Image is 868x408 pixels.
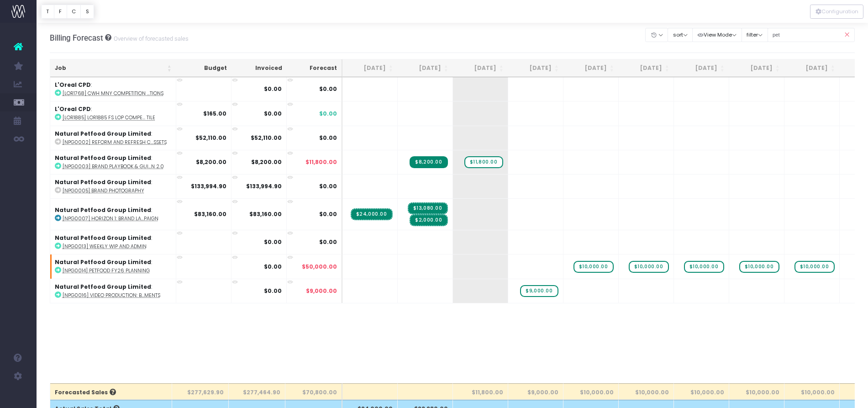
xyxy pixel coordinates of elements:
img: images/default_profile_image.png [11,390,25,403]
abbr: [NPG0002] Reform and Refresh Campaign Assets [63,139,167,146]
td: : [50,254,176,278]
span: wayahead Sales Forecast Item [464,156,503,168]
th: Aug 25: activate to sort column ascending [398,59,453,77]
abbr: [NPG0003] Brand Playbook & Guidelines Version 2.0 [63,163,164,170]
abbr: [NPG0013] Weekly WIP and Admin [63,243,147,250]
span: wayahead Sales Forecast Item [573,261,614,273]
strong: $0.00 [264,263,282,270]
button: F [54,5,67,19]
th: $10,000.00 [563,383,619,400]
td: : [50,174,176,198]
span: Streamtime Invoice: INV-13488 – NPG0007 Horizon 1: Brand Launch Campaign<br />Accrued income – ac... [410,214,447,226]
abbr: [NPG0007] Horizon 1: Brand Launch Campaign [63,215,158,222]
strong: Natural Petfood Group Limited [55,130,151,138]
abbr: [LOR1768] CWH MNY Competition Online Additions [63,90,163,97]
th: Sep 25: activate to sort column ascending [453,59,508,77]
button: View Mode [692,28,742,42]
span: Billing Forecast [50,33,103,42]
th: $10,000.00 [619,383,674,400]
span: Streamtime Invoice: INV-13487 – NPG0007 Horizon 1: Brand Launch Campaign<br />Accrued income – ac... [351,208,393,220]
th: Nov 25: activate to sort column ascending [563,59,619,77]
abbr: [NPG0016] Video Production: Brand Special Moments [63,292,160,299]
td: : [50,230,176,254]
th: Budget [176,59,231,77]
strong: Natural Petfood Group Limited [55,154,151,162]
strong: $83,160.00 [249,210,282,218]
span: wayahead Sales Forecast Item [794,261,835,273]
strong: $52,110.00 [195,134,226,142]
span: $50,000.00 [302,263,337,271]
td: : [50,101,176,125]
button: S [80,5,94,19]
div: Vertical button group [810,5,863,19]
span: $0.00 [319,182,337,191]
strong: $8,200.00 [196,158,226,166]
strong: Natural Petfood Group Limited [55,206,151,214]
strong: $83,160.00 [194,210,226,218]
strong: Natural Petfood Group Limited [55,178,151,186]
strong: $165.00 [203,110,226,117]
th: $11,800.00 [453,383,508,400]
span: Forecasted Sales [55,388,116,397]
strong: Natural Petfood Group Limited [55,234,151,242]
button: filter [742,28,768,42]
div: Vertical button group [41,5,94,19]
abbr: [LOR1885] LOR1885 FS LOP Competition Web Tile [63,114,155,121]
span: wayahead Sales Forecast Item [739,261,779,273]
th: $10,000.00 [674,383,729,400]
button: Configuration [810,5,863,19]
th: $277,464.90 [229,383,285,400]
th: Feb 26: activate to sort column ascending [729,59,784,77]
button: sort [668,28,693,42]
small: Overview of forecasted sales [111,33,189,42]
strong: $52,110.00 [251,134,282,142]
span: $11,800.00 [305,158,337,166]
strong: $0.00 [264,110,282,117]
strong: Natural Petfood Group Limited [55,283,151,291]
strong: $8,200.00 [251,158,282,166]
strong: Natural Petfood Group Limited [55,258,151,266]
th: Oct 25: activate to sort column ascending [508,59,563,77]
strong: $0.00 [264,238,282,246]
strong: $0.00 [264,287,282,295]
abbr: [NPG0005] Brand Photography [63,187,144,194]
th: Mar 26: activate to sort column ascending [784,59,840,77]
th: $10,000.00 [784,383,840,400]
span: wayahead Sales Forecast Item [629,261,669,273]
span: wayahead Sales Forecast Item [520,285,558,297]
th: $10,000.00 [729,383,784,400]
span: $0.00 [319,85,337,93]
th: Forecast [287,59,342,77]
button: T [41,5,54,19]
button: C [67,5,81,19]
td: : [50,198,176,230]
span: Streamtime Invoice: INV-13527 – [NPG0003] Brand Guidelines Version 2.0 [410,156,447,168]
th: $9,000.00 [508,383,563,400]
th: Dec 25: activate to sort column ascending [619,59,674,77]
th: Jan 26: activate to sort column ascending [674,59,729,77]
span: Streamtime Invoice: INV-13487 – NPG0007 Horizon 1: Brand Launch Campaign<br />Accrued income – ac... [408,202,448,214]
td: : [50,77,176,101]
td: : [50,126,176,150]
strong: $0.00 [264,85,282,93]
strong: $133,994.90 [246,182,282,190]
strong: $133,994.90 [191,182,226,190]
span: $0.00 [319,238,337,246]
span: wayahead Sales Forecast Item [684,261,724,273]
input: Search... [768,28,855,42]
span: $0.00 [319,134,337,142]
span: $0.00 [319,210,337,218]
strong: L'Oreal CPD [55,81,91,89]
th: $70,800.00 [285,383,342,400]
td: : [50,279,176,303]
abbr: [NPG0014] Petfood FY26 Planning [63,267,150,274]
strong: L'Oreal CPD [55,105,91,113]
td: : [50,150,176,174]
span: $0.00 [319,110,337,118]
th: Invoiced [231,59,287,77]
th: Jul 25: activate to sort column ascending [342,59,398,77]
th: Job: activate to sort column ascending [50,59,176,77]
th: $277,629.90 [172,383,229,400]
span: $9,000.00 [306,287,337,295]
